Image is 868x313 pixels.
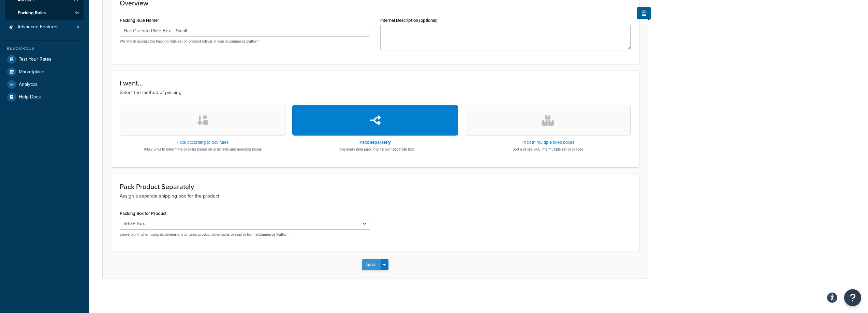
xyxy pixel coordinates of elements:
[844,289,861,306] button: Open Resource Center
[120,183,631,190] h3: Pack Product Separately
[5,46,84,51] div: Resources
[337,140,414,145] h3: Pack separately
[77,24,79,30] span: 4
[5,7,84,19] a: Packing Rules51
[19,69,44,75] span: Marketplace
[120,18,159,23] label: Packing Rule Name
[75,10,79,16] span: 51
[5,7,84,19] li: Packing Rules
[17,24,59,30] span: Advanced Features
[19,57,52,62] span: Test Your Rates
[19,82,38,88] span: Analytics
[5,91,84,103] a: Help Docs
[5,53,84,65] a: Test Your Rates
[144,140,262,145] h3: Pack according to box rules
[337,146,414,152] p: Have every item pack into it's own separate box
[18,10,46,16] span: Packing Rules
[120,232,370,237] p: Leave blank when using no dimensions or using product dimensions passed in from eCommerce Platform
[19,94,41,100] span: Help Docs
[144,146,262,152] p: Allow SHQ to determine packing based on order info and available boxes
[5,78,84,91] a: Analytics
[120,211,166,216] label: Packing Box for Product
[380,18,438,23] label: Internal Description (optional)
[513,146,583,152] p: Split a single SKU into multiple set packages
[120,89,631,96] p: Select the method of packing
[5,66,84,78] a: Marketplace
[120,79,631,87] h3: I want...
[120,39,370,44] p: Will match against the Packing Rule set on product listings in your eCommerce platform
[5,21,84,33] a: Advanced Features4
[637,7,651,19] button: Show Help Docs
[120,192,631,200] p: Assign a separate shipping box for the product.
[5,21,84,33] li: Advanced Features
[362,259,381,270] button: Save
[513,140,583,145] h3: Pack in multiple fixed boxes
